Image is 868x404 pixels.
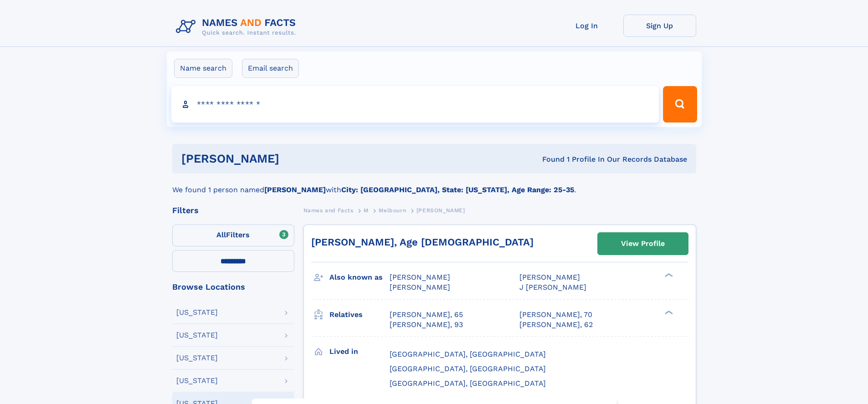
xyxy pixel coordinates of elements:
[519,273,580,281] span: [PERSON_NAME]
[379,205,406,216] a: Melbourn
[172,225,294,246] label: Filters
[329,270,390,285] h3: Also known as
[181,153,411,164] h1: [PERSON_NAME]
[176,332,218,339] div: [US_STATE]
[663,272,673,278] div: ❯
[411,154,687,164] div: Found 1 Profile In Our Records Database
[176,354,218,362] div: [US_STATE]
[390,273,450,281] span: [PERSON_NAME]
[390,310,463,320] a: [PERSON_NAME], 65
[416,207,465,214] span: [PERSON_NAME]
[264,185,326,194] b: [PERSON_NAME]
[598,233,688,255] a: View Profile
[663,86,697,123] button: Search Button
[519,283,586,291] span: J [PERSON_NAME]
[329,344,390,359] h3: Lived in
[621,233,665,254] div: View Profile
[390,320,463,330] a: [PERSON_NAME], 93
[216,230,226,239] span: All
[303,205,354,216] a: Names and Facts
[329,307,390,322] h3: Relatives
[390,364,546,373] span: [GEOGRAPHIC_DATA], [GEOGRAPHIC_DATA]
[172,174,696,195] div: We found 1 person named with .
[174,59,232,78] label: Name search
[519,320,593,330] a: [PERSON_NAME], 62
[172,283,294,291] div: Browse Locations
[176,377,218,384] div: [US_STATE]
[663,309,673,315] div: ❯
[176,309,218,316] div: [US_STATE]
[379,207,406,214] span: Melbourn
[341,185,574,194] b: City: [GEOGRAPHIC_DATA], State: [US_STATE], Age Range: 25-35
[311,236,534,248] a: [PERSON_NAME], Age [DEMOGRAPHIC_DATA]
[390,350,546,358] span: [GEOGRAPHIC_DATA], [GEOGRAPHIC_DATA]
[364,207,369,214] span: M
[172,15,303,39] img: Logo Names and Facts
[364,205,369,216] a: M
[172,206,294,215] div: Filters
[390,379,546,388] span: [GEOGRAPHIC_DATA], [GEOGRAPHIC_DATA]
[623,15,696,37] a: Sign Up
[519,310,592,320] a: [PERSON_NAME], 70
[171,86,659,123] input: search input
[390,283,450,291] span: [PERSON_NAME]
[242,59,299,78] label: Email search
[550,15,623,37] a: Log In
